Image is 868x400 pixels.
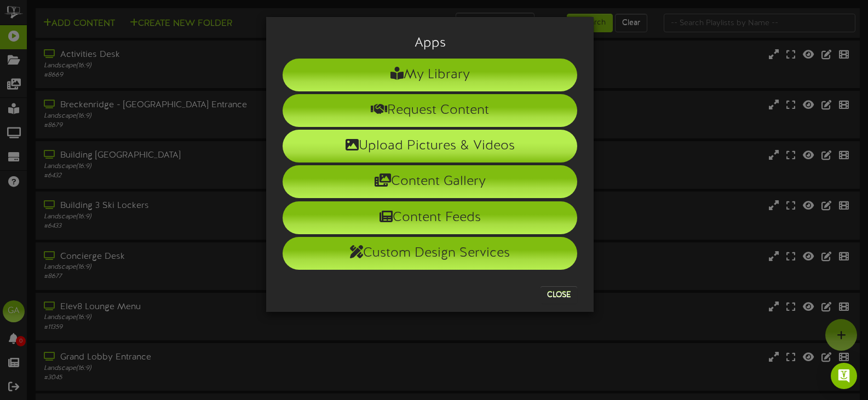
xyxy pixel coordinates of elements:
li: Custom Design Services [283,237,577,270]
li: Upload Pictures & Videos [283,130,577,163]
li: My Library [283,59,577,91]
li: Content Gallery [283,165,577,198]
h3: Apps [283,36,577,50]
button: Close [541,286,577,304]
li: Request Content [283,94,577,127]
li: Content Feeds [283,201,577,234]
div: Open Intercom Messenger [831,363,857,389]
